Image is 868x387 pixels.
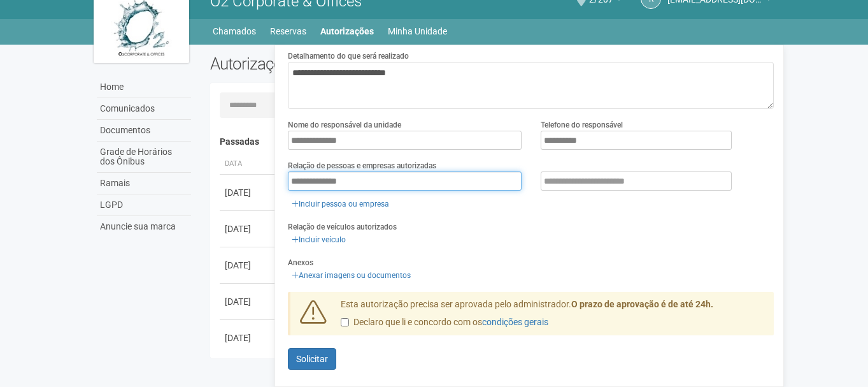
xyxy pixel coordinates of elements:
a: Reservas [270,22,306,40]
a: Chamados [213,22,256,40]
a: Incluir pessoa ou empresa [288,197,393,211]
a: LGPD [97,194,191,216]
th: Data [220,154,277,175]
label: Anexos [288,257,313,268]
strong: O prazo de aprovação é de até 24h. [571,299,713,309]
label: Nome do responsável da unidade [288,119,401,131]
label: Declaro que li e concordo com os [341,316,548,329]
h2: Autorizações [210,54,483,73]
a: Anuncie sua marca [97,216,191,237]
a: Minha Unidade [388,22,447,40]
a: Home [97,77,191,98]
a: Grade de Horários dos Ônibus [97,142,191,173]
h4: Passadas [220,137,765,147]
a: Autorizações [320,22,374,40]
a: Documentos [97,120,191,142]
button: Solicitar [288,348,336,370]
a: Anexar imagens ou documentos [288,268,415,282]
a: Incluir veículo [288,233,350,247]
input: Declaro que li e concordo com oscondições gerais [341,318,349,326]
a: condições gerais [482,317,548,327]
div: [DATE] [225,223,272,235]
label: Relação de pessoas e empresas autorizadas [288,160,436,172]
div: Esta autorização precisa ser aprovada pelo administrador. [331,298,774,335]
label: Detalhamento do que será realizado [288,50,409,62]
div: [DATE] [225,186,272,199]
a: Comunicados [97,98,191,120]
div: [DATE] [225,259,272,272]
label: Relação de veículos autorizados [288,221,397,233]
label: Telefone do responsável [541,119,623,131]
div: [DATE] [225,295,272,308]
span: Solicitar [296,354,328,364]
div: [DATE] [225,332,272,344]
a: Ramais [97,173,191,194]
